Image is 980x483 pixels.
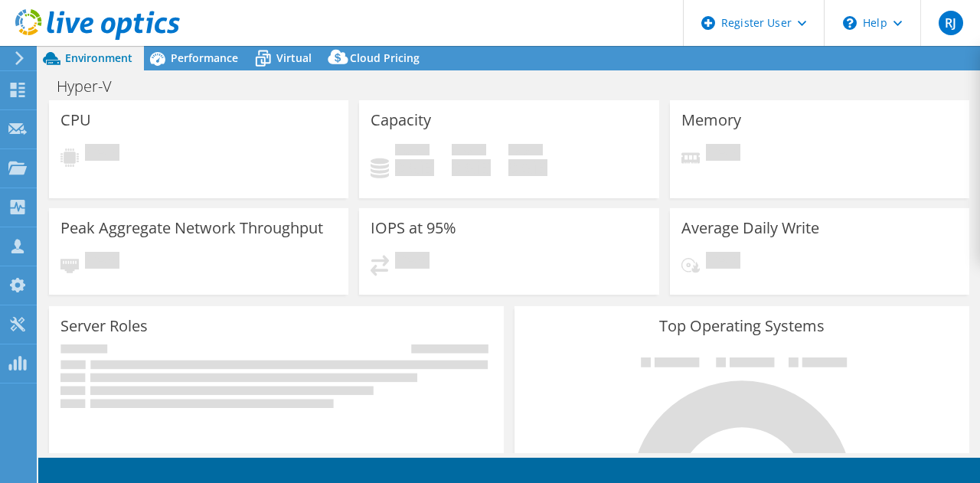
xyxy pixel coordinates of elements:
span: Used [395,144,430,159]
h4: 0 GiB [508,159,547,176]
h3: Capacity [371,112,431,129]
h3: IOPS at 95% [371,220,456,237]
h4: 0 GiB [395,159,434,176]
span: Pending [85,144,119,165]
h3: Memory [681,112,741,129]
span: Virtual [276,51,312,65]
span: Free [452,144,486,159]
span: Performance [171,51,238,65]
h1: Hyper-V [50,78,136,95]
h3: Peak Aggregate Network Throughput [60,220,323,237]
h3: CPU [60,112,91,129]
span: Pending [395,252,430,273]
span: Pending [706,252,740,273]
h3: Top Operating Systems [526,318,958,335]
span: Environment [65,51,132,65]
svg: \n [843,16,857,30]
span: Cloud Pricing [350,51,420,65]
span: Pending [706,144,740,165]
h3: Server Roles [60,318,148,335]
span: RJ [939,11,963,35]
h3: Average Daily Write [681,220,819,237]
h4: 0 GiB [452,159,491,176]
span: Total [508,144,543,159]
span: Pending [85,252,119,273]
